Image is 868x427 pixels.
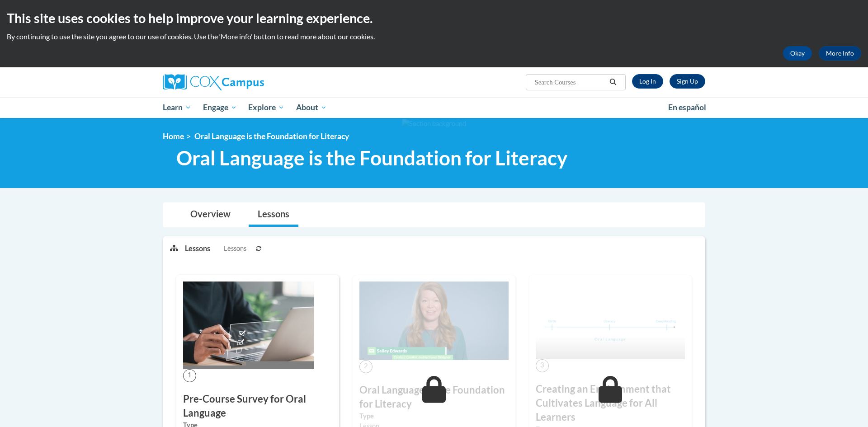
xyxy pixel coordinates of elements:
[185,244,210,253] p: Lessons
[183,282,314,369] img: Course Image
[783,46,812,61] button: Okay
[181,203,240,227] a: Overview
[402,119,466,129] img: Section background
[536,359,549,372] span: 3
[359,282,509,360] img: Course Image
[183,392,332,420] h3: Pre-Course Survey for Oral Language
[670,74,705,89] a: Register
[163,102,191,113] span: Learn
[359,383,509,411] h3: Oral Language is the Foundation for Literacy
[163,74,335,90] a: Cox Campus
[536,282,685,359] img: Course Image
[203,102,237,113] span: Engage
[183,369,196,382] span: 1
[819,46,861,61] a: More Info
[536,382,685,424] h3: Creating an Environment that Cultivates Language for All Learners
[668,103,706,112] span: En español
[632,74,663,89] a: Log In
[290,97,333,118] a: About
[248,102,284,113] span: Explore
[534,77,606,88] input: Search Courses
[296,102,327,113] span: About
[662,98,712,117] a: En español
[7,32,861,42] p: By continuing to use the site you agree to our use of cookies. Use the ‘More info’ button to read...
[606,77,620,88] button: Search
[157,97,197,118] a: Learn
[242,97,290,118] a: Explore
[7,9,861,27] h2: This site uses cookies to help improve your learning experience.
[359,360,373,373] span: 2
[359,411,509,421] label: Type
[176,146,567,170] span: Oral Language is the Foundation for Literacy
[224,244,246,253] span: Lessons
[194,131,349,141] span: Oral Language is the Foundation for Literacy
[249,203,298,227] a: Lessons
[163,74,264,90] img: Cox Campus
[149,97,719,118] div: Main menu
[197,97,243,118] a: Engage
[163,131,184,141] a: Home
